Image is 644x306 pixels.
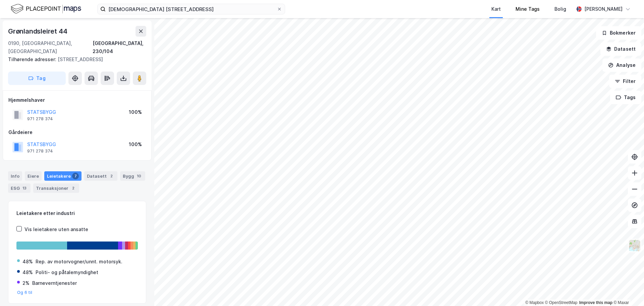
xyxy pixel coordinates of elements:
div: 100% [129,140,142,148]
div: ESG [8,183,31,193]
div: Transaksjoner [33,183,79,193]
div: Rep. av motorvogner/unnt. motorsyk. [36,258,122,266]
div: 2 [70,185,76,191]
div: Vis leietakere uten ansatte [24,225,88,233]
div: Datasett [84,171,117,181]
div: 48% [22,258,33,266]
div: Leietakere etter industri [16,209,138,217]
iframe: Chat Widget [610,274,644,306]
div: 2 [108,173,115,179]
div: Bolig [554,5,566,13]
img: logo.f888ab2527a4732fd821a326f86c7f29.svg [11,3,81,15]
div: Eiere [25,171,42,181]
div: Leietakere [44,171,82,181]
button: Og 6 til [17,290,33,295]
div: Mine Tags [516,5,540,13]
button: Analyse [602,58,641,72]
div: 7 [72,173,79,179]
div: Grønlandsleiret 44 [8,26,68,37]
div: [GEOGRAPHIC_DATA], 230/104 [93,39,146,55]
img: Z [628,239,641,252]
a: Mapbox [525,300,544,305]
div: [PERSON_NAME] [584,5,623,13]
button: Tags [610,91,641,104]
div: 0190, [GEOGRAPHIC_DATA], [GEOGRAPHIC_DATA] [8,39,93,55]
input: Søk på adresse, matrikkel, gårdeiere, leietakere eller personer [106,4,277,14]
button: Datasett [600,42,641,56]
div: Gårdeiere [8,128,146,136]
div: Hjemmelshaver [8,96,146,104]
div: 971 278 374 [27,148,53,154]
div: 971 278 374 [27,116,53,122]
div: 48% [22,268,33,276]
a: Improve this map [579,300,612,305]
div: [STREET_ADDRESS] [8,55,141,63]
div: Kart [491,5,501,13]
div: Info [8,171,22,181]
div: 100% [129,108,142,116]
div: 2% [22,279,30,287]
a: OpenStreetMap [545,300,578,305]
div: 13 [21,185,28,191]
div: Bygg [120,171,145,181]
button: Filter [609,75,641,88]
button: Tag [8,72,66,85]
span: Tilhørende adresser: [8,56,58,62]
button: Bokmerker [596,26,641,40]
div: 10 [136,173,143,179]
div: Barneverntjenester [32,279,77,287]
div: Politi- og påtalemyndighet [36,268,98,276]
